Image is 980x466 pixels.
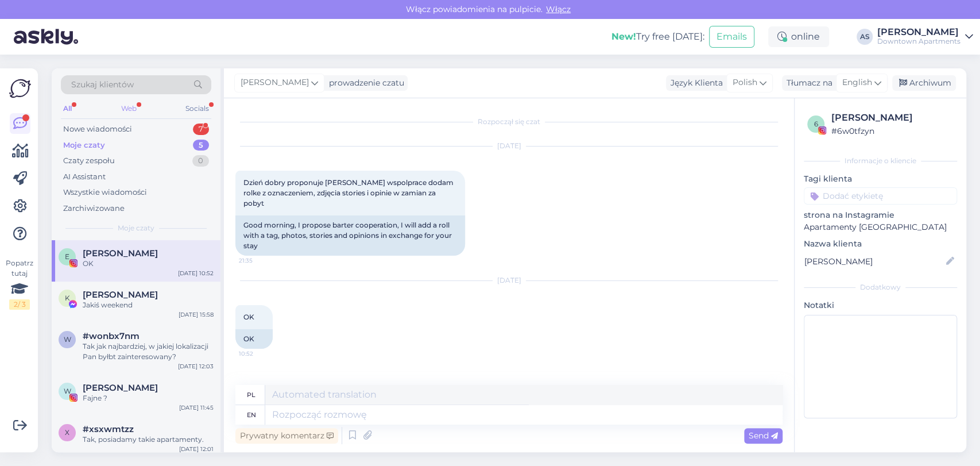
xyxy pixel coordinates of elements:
div: Good morning, I propose barter cooperation, I will add a roll with a tag, photos, stories and opi... [235,215,465,256]
div: pl [247,385,255,405]
div: Fajne ? [83,393,214,403]
a: [PERSON_NAME]Downtown Apartments [877,28,973,46]
input: Dodaj nazwę [804,255,944,268]
div: Try free [DATE]: [611,30,704,44]
span: x [65,428,69,437]
div: # 6w0tfzyn [831,125,954,137]
div: Rozpoczął się czat [235,117,783,127]
div: Zarchiwizowane [63,203,125,214]
div: Downtown Apartments [877,37,960,46]
button: Emails [709,26,754,48]
p: strona na Instagramie [804,209,957,221]
div: 7 [193,124,209,135]
div: 5 [193,140,209,151]
img: Askly Logo [9,78,31,99]
div: AI Assistant [63,171,106,183]
div: OK [235,329,273,349]
div: Socials [183,101,211,116]
div: Web [119,101,139,116]
div: Tak jak najbardziej, w jakiej lokalizacji Pan byłbt zainteresowany? [83,341,214,362]
span: OK [243,313,254,321]
div: Tłumacz na [782,77,832,89]
div: Tak, posiadamy takie apartamenty. [83,434,214,445]
div: 0 [192,155,209,167]
span: Wojciech Ratajski [83,383,158,393]
div: [DATE] 12:03 [178,362,214,371]
b: New! [611,31,636,42]
span: W [64,387,71,395]
div: [PERSON_NAME] [831,111,954,125]
span: #xsxwmtzz [83,424,134,434]
div: All [61,101,74,116]
div: Prywatny komentarz [235,428,338,444]
span: Moje czaty [118,223,154,233]
span: #wonbx7nm [83,331,140,341]
p: Apartamenty [GEOGRAPHIC_DATA] [804,221,957,233]
span: 6 [814,120,818,128]
div: Archiwum [892,75,956,91]
span: Szukaj klientów [71,79,134,91]
span: Ewa Agnieszka [83,248,158,259]
p: Tagi klienta [804,173,957,185]
input: Dodać etykietę [804,187,957,205]
div: Popatrz tutaj [9,258,30,310]
div: Informacje o kliencie [804,156,957,166]
div: Moje czaty [63,140,105,151]
div: Język Klienta [666,77,723,89]
span: w [64,335,71,344]
div: 2 / 3 [9,299,30,310]
div: [DATE] 11:45 [179,403,214,412]
span: E [65,252,69,261]
div: [DATE] [235,141,783,151]
span: Send [749,430,778,441]
div: Nowe wiadomości [63,124,132,135]
span: English [842,76,872,89]
div: en [247,405,256,425]
span: K [65,294,70,302]
div: Czaty zespołu [63,155,115,167]
div: Dodatkowy [804,282,957,292]
div: [DATE] 15:58 [179,310,214,319]
span: 21:35 [239,256,282,265]
div: prowadzenie czatu [324,77,404,89]
span: Dzień dobry proponuje [PERSON_NAME] wspolprace dodam rolke z oznaczeniem, zdjęcia stories i opini... [243,178,455,207]
span: Polish [733,76,757,89]
div: [DATE] 12:01 [179,445,214,453]
div: [DATE] 10:52 [178,269,214,278]
span: 10:52 [239,349,282,358]
div: Jakiś weekend [83,300,214,310]
span: Włącz [543,4,574,14]
div: online [768,26,829,47]
div: [PERSON_NAME] [877,28,960,37]
div: OK [83,259,214,269]
p: Notatki [804,299,957,311]
span: Krzysztof Koiszewski [83,290,158,300]
span: [PERSON_NAME] [241,76,309,89]
div: [DATE] [235,275,783,286]
p: Nazwa klienta [804,238,957,250]
div: AS [857,29,873,45]
div: Wszystkie wiadomości [63,187,147,198]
